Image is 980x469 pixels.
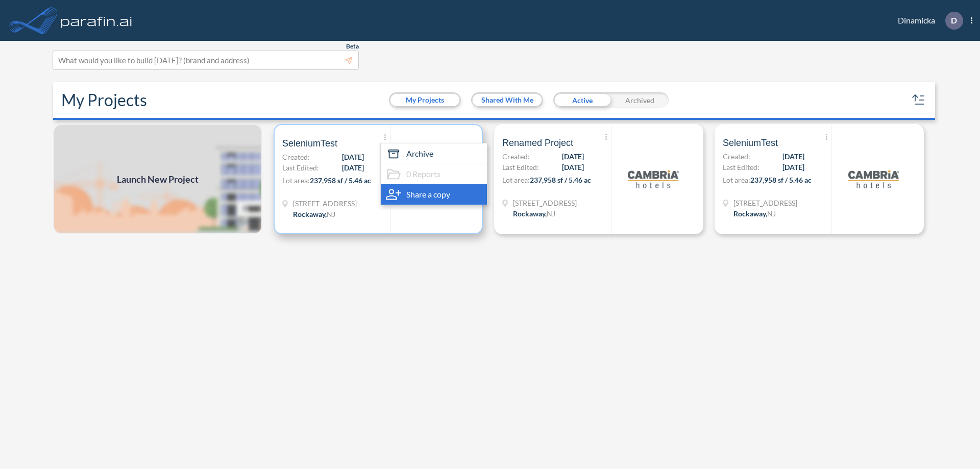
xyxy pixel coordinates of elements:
span: 237,958 sf / 5.46 ac [530,176,591,184]
span: NJ [327,210,335,218]
span: Last Edited: [502,162,539,172]
div: Archived [611,92,669,108]
button: My Projects [390,94,459,106]
span: Created: [723,151,750,162]
div: Rockaway, NJ [733,208,776,219]
span: Archive [406,147,433,160]
span: 321 Mt Hope Ave [733,198,797,208]
span: Lot area: [502,176,530,184]
span: Rockaway , [733,209,767,218]
a: Launch New Project [53,124,262,234]
img: logo [848,154,899,205]
img: logo [59,10,134,31]
span: Share a copy [406,188,450,201]
span: NJ [547,209,555,218]
span: [DATE] [342,162,364,173]
span: SeleniumTest [282,137,337,150]
button: sort [911,92,927,108]
img: logo [628,154,679,205]
span: [DATE] [342,152,364,162]
span: 0 Reports [406,168,440,180]
span: [DATE] [562,162,584,172]
span: Last Edited: [723,162,759,172]
span: [DATE] [782,162,804,172]
div: Rockaway, NJ [513,208,555,219]
span: Rockaway , [293,210,327,218]
div: Dinamicka [883,12,972,30]
span: 237,958 sf / 5.46 ac [310,176,371,185]
span: [DATE] [562,151,584,162]
p: D [951,16,957,25]
span: Lot area: [723,176,750,184]
div: Rockaway, NJ [293,209,335,219]
span: Beta [346,42,359,51]
button: Shared With Me [473,94,542,106]
span: 321 Mt Hope Ave [513,198,577,208]
h2: My Projects [61,90,147,110]
span: Created: [282,152,310,162]
span: Created: [502,151,530,162]
img: add [53,124,262,234]
span: Last Edited: [282,162,319,173]
span: 321 Mt Hope Ave [293,198,357,209]
span: SeleniumTest [723,137,778,149]
span: NJ [767,209,776,218]
span: 237,958 sf / 5.46 ac [750,176,812,184]
span: Launch New Project [117,172,199,186]
div: Active [553,92,611,108]
span: Renamed Project [502,137,573,149]
span: [DATE] [782,151,804,162]
span: Lot area: [282,176,310,185]
span: Rockaway , [513,209,547,218]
